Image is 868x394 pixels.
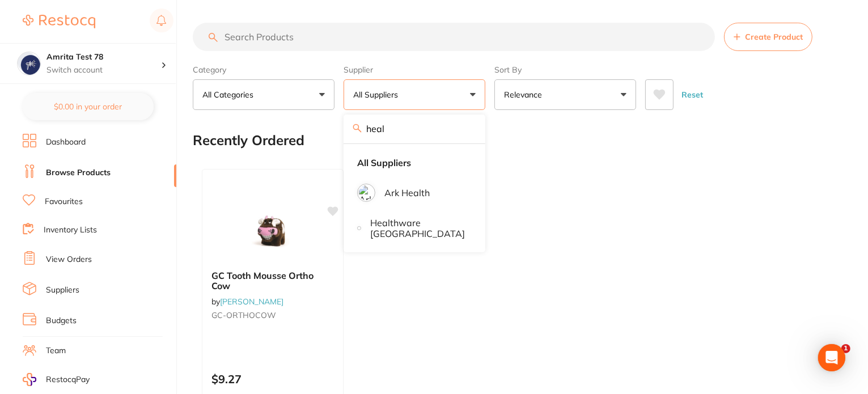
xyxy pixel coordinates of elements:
[370,218,465,239] p: Healthware [GEOGRAPHIC_DATA]
[504,89,547,100] p: Relevance
[193,133,304,149] h2: Recently Ordered
[46,65,161,76] p: Switch account
[344,79,485,110] button: All Suppliers
[46,52,161,63] h4: Amrita Test 78
[46,315,77,327] a: Budgets
[193,23,715,51] input: Search Products
[46,374,90,385] span: RestocqPay
[211,270,334,291] b: GC Tooth Mousse Ortho Cow
[202,89,258,100] p: All Categories
[211,372,334,385] p: $9.27
[46,345,66,357] a: Team
[193,65,335,75] label: Category
[359,228,359,228] img: Healthware Australia
[220,296,283,307] a: [PERSON_NAME]
[46,137,86,148] a: Dashboard
[344,115,485,143] input: Search supplier
[18,52,40,75] img: Amrita Test 78
[46,254,92,265] a: View Orders
[348,151,481,175] li: Clear selection
[23,15,95,28] img: Restocq Logo
[46,167,111,179] a: Browse Products
[44,224,97,236] a: Inventory Lists
[724,23,812,51] button: Create Product
[236,205,310,261] img: GC Tooth Mousse Ortho Cow
[678,79,706,110] button: Reset
[46,285,79,296] a: Suppliers
[211,296,283,307] span: by
[841,344,850,353] span: 1
[23,373,36,386] img: RestocqPay
[818,344,845,371] div: Open Intercom Messenger
[384,188,430,198] p: Ark Health
[211,311,334,320] small: GC-ORTHOCOW
[23,9,95,35] a: Restocq Logo
[494,79,636,110] button: Relevance
[353,89,403,100] p: All Suppliers
[344,65,485,75] label: Supplier
[45,196,83,207] a: Favourites
[23,93,154,120] button: $0.00 in your order
[494,65,636,75] label: Sort By
[357,158,411,168] strong: All Suppliers
[193,79,335,110] button: All Categories
[23,373,90,386] a: RestocqPay
[745,32,803,41] span: Create Product
[359,185,374,200] img: Ark Health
